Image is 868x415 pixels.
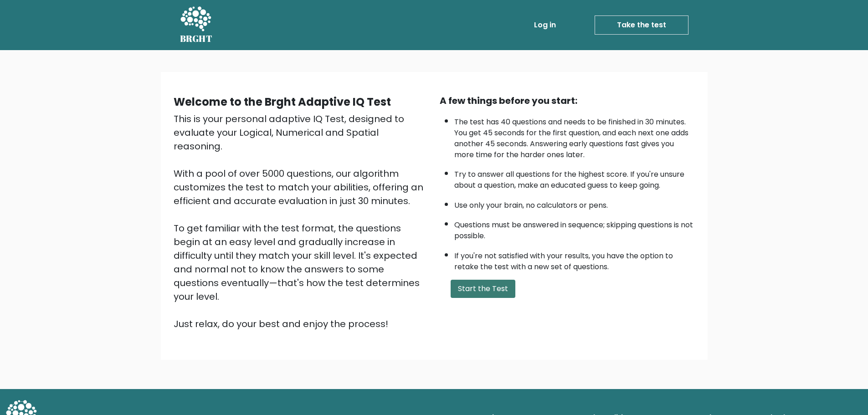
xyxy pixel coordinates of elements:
[530,16,560,34] a: Log in
[454,112,695,160] li: The test has 40 questions and needs to be finished in 30 minutes. You get 45 seconds for the firs...
[451,280,515,298] button: Start the Test
[454,215,695,241] li: Questions must be answered in sequence; skipping questions is not possible.
[454,195,695,211] li: Use only your brain, no calculators or pens.
[454,164,695,191] li: Try to answer all questions for the highest score. If you're unsure about a question, make an edu...
[595,15,688,35] a: Take the test
[180,33,213,44] h5: BRGHT
[440,94,695,108] div: A few things before you start:
[174,112,429,331] div: This is your personal adaptive IQ Test, designed to evaluate your Logical, Numerical and Spatial ...
[180,4,213,46] a: BRGHT
[174,94,391,109] b: Welcome to the Brght Adaptive IQ Test
[454,246,695,272] li: If you're not satisfied with your results, you have the option to retake the test with a new set ...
